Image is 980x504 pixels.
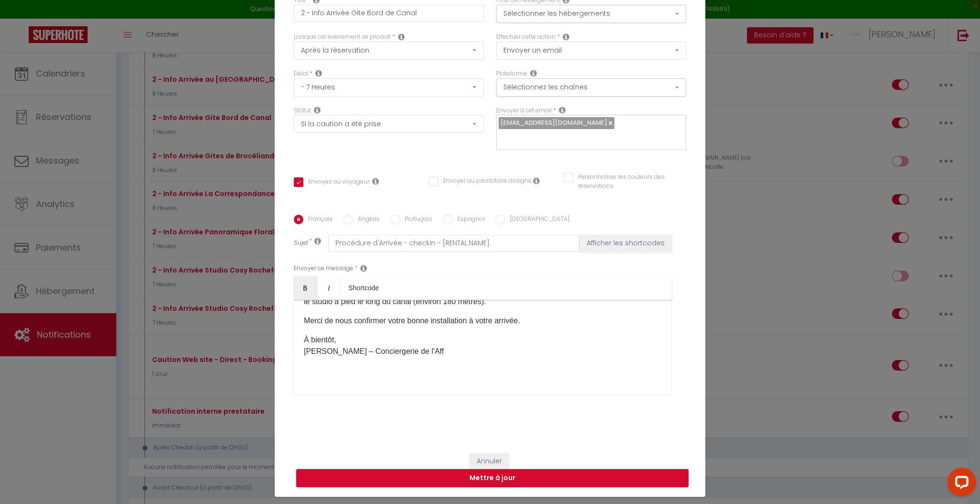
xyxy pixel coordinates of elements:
[940,464,980,504] iframe: LiveChat chat widget
[372,177,379,185] i: Envoyer au voyageur
[496,33,556,42] label: Effectuer cette action
[294,276,317,299] a: Bold
[341,276,387,299] a: Shortcode
[533,177,540,185] i: Envoyer au prestataire si il est assigné
[294,239,308,249] label: Sujet
[496,69,527,78] label: Plateforme
[453,215,485,225] label: Espagnol
[360,264,367,272] i: Message
[501,118,607,127] span: [EMAIL_ADDRESS][DOMAIN_NAME]
[317,276,341,299] a: Italic
[294,69,308,78] label: Délai
[530,69,537,77] i: Action Channel
[469,453,509,470] button: Annuler
[496,78,686,97] button: Sélectionnez les chaînes
[304,315,662,327] p: Merci de nous confirmer votre bonne installation à votre arrivée.
[579,235,672,252] button: Afficher les shortcodes
[304,334,662,357] p: À bientôt, [PERSON_NAME] – Conciergerie de l'Aff
[314,106,321,114] i: Booking status
[559,106,566,114] i: Recipient
[296,469,689,487] button: Mettre à jour
[314,237,321,245] i: Subject
[505,215,569,225] label: [GEOGRAPHIC_DATA]
[353,215,379,225] label: Anglais
[398,33,405,41] i: Event Occur
[294,33,391,42] label: Lorsque cet événement se produit
[496,5,686,23] button: Sélectionner les hébergements
[303,215,333,225] label: Français
[315,69,322,77] i: Action Time
[294,264,353,273] label: Envoyer ce message
[496,106,552,115] label: Envoyer à cet email
[400,215,432,225] label: Portugais
[294,106,311,115] label: Statut
[563,33,569,41] i: Action Type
